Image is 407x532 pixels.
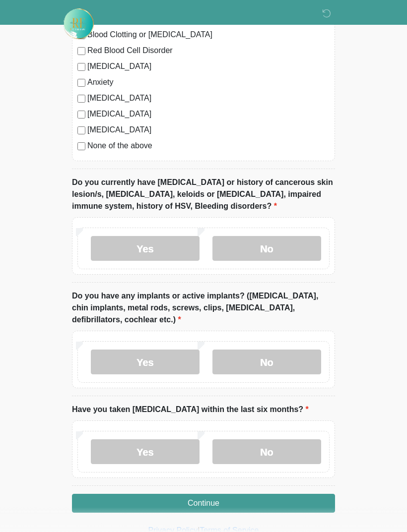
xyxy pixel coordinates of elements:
label: No [212,439,321,464]
label: [MEDICAL_DATA] [87,92,330,104]
label: Anxiety [87,76,330,88]
img: Rehydrate Aesthetics & Wellness Logo [62,7,95,40]
label: Yes [91,350,200,374]
button: Continue [72,494,335,513]
input: [MEDICAL_DATA] [77,95,85,103]
label: Yes [91,236,200,261]
input: Red Blood Cell Disorder [77,47,85,55]
label: [MEDICAL_DATA] [87,108,330,120]
label: Do you currently have [MEDICAL_DATA] or history of cancerous skin lesion/s, [MEDICAL_DATA], keloi... [72,177,335,212]
label: Red Blood Cell Disorder [87,45,330,57]
input: [MEDICAL_DATA] [77,111,85,118]
label: No [212,350,321,374]
input: [MEDICAL_DATA] [77,63,85,71]
label: None of the above [87,140,330,152]
label: Have you taken [MEDICAL_DATA] within the last six months? [72,404,309,415]
input: None of the above [77,142,85,150]
label: [MEDICAL_DATA] [87,124,330,136]
label: Yes [91,439,200,464]
label: [MEDICAL_DATA] [87,60,330,72]
label: Do you have any implants or active implants? ([MEDICAL_DATA], chin implants, metal rods, screws, ... [72,290,335,326]
input: Anxiety [77,79,85,87]
label: No [212,236,321,261]
input: [MEDICAL_DATA] [77,126,85,134]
